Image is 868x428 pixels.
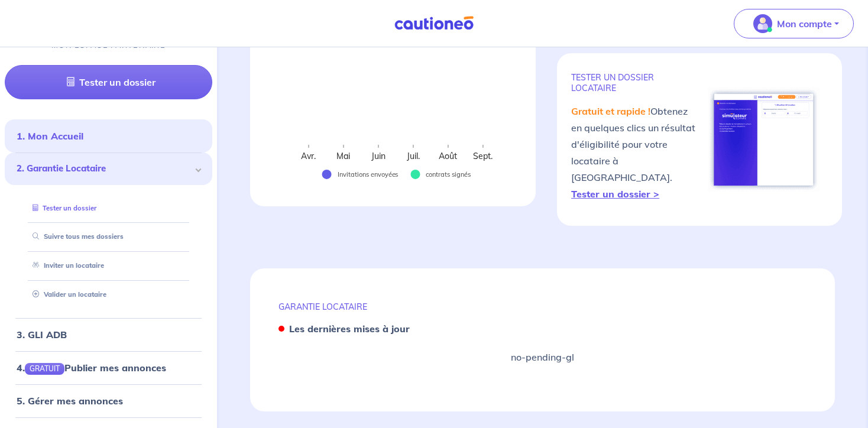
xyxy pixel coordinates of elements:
p: TESTER un dossier locataire [571,72,699,93]
span: 2. Garantie Locataire [17,163,192,176]
p: GARANTIE LOCATAIRE [278,301,807,312]
text: Sept. [474,151,493,161]
img: illu_account_valid_menu.svg [753,14,772,33]
div: 4.GRATUITPublier mes annonces [5,356,212,380]
text: Août [439,151,458,161]
em: Gratuit et rapide ! [571,105,650,117]
a: Suivre tous mes dossiers [28,233,124,241]
p: Obtenez en quelques clics un résultat d'éligibilité pour votre locataire à [GEOGRAPHIC_DATA]. [571,103,699,202]
a: Inviter un locataire [28,262,104,270]
img: simulateur.png [708,87,820,192]
text: Mai [337,151,351,161]
div: Inviter un locataire [19,257,198,276]
text: Juin [371,151,386,161]
text: Juil. [406,151,420,161]
text: Avr. [302,151,316,161]
div: Tester un dossier [19,199,198,218]
img: Cautioneo [390,16,478,31]
div: 3. GLI ADB [5,323,212,346]
a: Valider un locataire [28,290,106,299]
div: 5. Gérer mes annonces [5,389,212,413]
p: Mon compte [777,17,832,31]
strong: Les dernières mises à jour [289,323,410,335]
a: 4.GRATUITPublier mes annonces [17,362,166,374]
a: Tester un dossier [5,66,212,100]
div: 1. Mon Accueil [5,125,212,148]
button: illu_account_valid_menu.svgMon compte [734,9,854,38]
a: 3. GLI ADB [17,329,67,341]
p: no-pending-gl [511,350,574,364]
div: Valider un locataire [19,285,198,304]
a: Tester un dossier > [571,188,659,200]
a: 5. Gérer mes annonces [17,395,123,407]
a: Tester un dossier [28,204,96,212]
div: 2. Garantie Locataire [5,153,212,186]
div: Suivre tous mes dossiers [19,228,198,247]
a: 1. Mon Accueil [17,131,83,142]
